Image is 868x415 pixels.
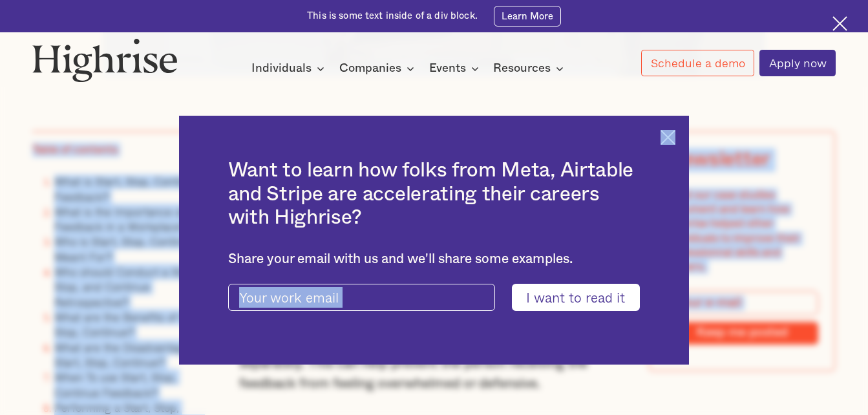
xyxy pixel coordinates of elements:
[494,6,561,27] a: Learn More
[339,61,418,76] div: Companies
[641,50,754,76] a: Schedule a demo
[512,284,640,311] input: I want to read it
[493,61,567,76] div: Resources
[429,61,466,76] div: Events
[251,61,312,76] div: Individuals
[32,38,178,82] img: Highrise logo
[228,159,640,230] h2: Want to learn how folks from Meta, Airtable and Stripe are accelerating their careers with Highrise?
[493,61,551,76] div: Resources
[228,284,495,311] input: Your work email
[429,61,483,76] div: Events
[228,251,640,268] div: Share your email with us and we'll share some examples.
[832,16,847,31] img: Cross icon
[307,10,478,23] div: This is some text inside of a div block.
[251,61,328,76] div: Individuals
[661,130,675,145] img: Cross icon
[339,61,401,76] div: Companies
[759,50,835,76] a: Apply now
[228,284,640,311] form: current-ascender-blog-article-modal-form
